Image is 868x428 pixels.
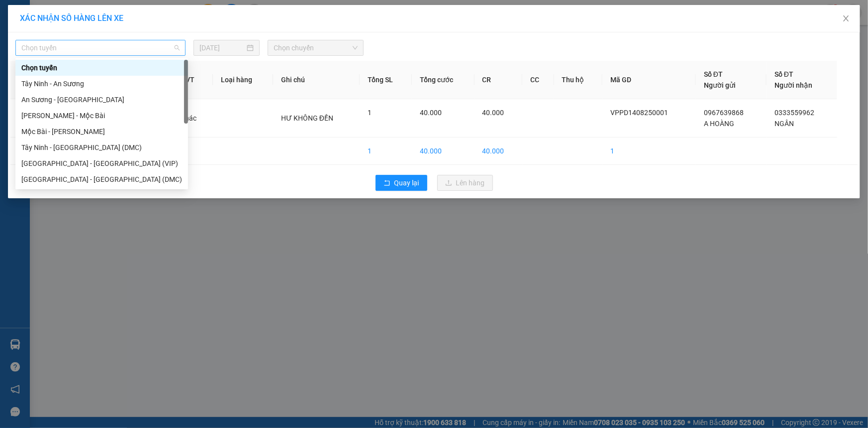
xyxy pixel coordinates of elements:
[21,40,180,55] span: Chọn tuyến
[774,70,793,78] span: Số ĐT
[842,14,850,22] span: close
[213,61,273,99] th: Loại hàng
[21,78,182,89] div: Tây Ninh - An Sương
[21,62,182,73] div: Chọn tuyến
[384,179,390,187] span: rollback
[376,175,427,191] button: rollbackQuay lại
[273,61,360,99] th: Ghi chú
[704,81,736,89] span: Người gửi
[10,99,47,138] td: 1
[15,155,188,171] div: Sài Gòn - Tây Ninh (VIP)
[20,13,123,23] span: XÁC NHẬN SỐ HÀNG LÊN XE
[412,138,475,165] td: 40.000
[774,109,814,117] span: 0333559962
[21,142,182,153] div: Tây Ninh - [GEOGRAPHIC_DATA] (DMC)
[360,61,412,99] th: Tổng SL
[610,109,668,117] span: VPPD1408250001
[15,108,188,124] div: Hồ Chí Minh - Mộc Bài
[10,61,47,99] th: STT
[12,12,62,62] img: logo.jpg
[360,138,412,165] td: 1
[15,171,188,187] div: Sài Gòn - Tây Ninh (DMC)
[412,61,475,99] th: Tổng cước
[420,109,442,117] span: 40.000
[21,158,182,169] div: [GEOGRAPHIC_DATA] - [GEOGRAPHIC_DATA] (VIP)
[15,124,188,140] div: Mộc Bài - Hồ Chí Minh
[15,76,188,92] div: Tây Ninh - An Sương
[21,110,182,121] div: [PERSON_NAME] - Mộc Bài
[12,72,148,106] b: GỬI : PV [GEOGRAPHIC_DATA]
[21,94,182,105] div: An Sương - [GEOGRAPHIC_DATA]
[774,120,794,128] span: NGÂN
[704,109,744,117] span: 0967639868
[704,70,723,78] span: Số ĐT
[93,24,416,37] li: [STREET_ADDRESS][PERSON_NAME]. [GEOGRAPHIC_DATA], Tỉnh [GEOGRAPHIC_DATA]
[475,138,522,165] td: 40.000
[394,177,419,188] span: Quay lại
[602,138,696,165] td: 1
[21,174,182,185] div: [GEOGRAPHIC_DATA] - [GEOGRAPHIC_DATA] (DMC)
[482,109,504,117] span: 40.000
[832,5,860,33] button: Close
[15,92,188,108] div: An Sương - Tây Ninh
[173,99,213,138] td: Khác
[704,120,734,128] span: A HOÀNG
[281,114,333,122] span: HƯ KHÔNG ĐỀN
[368,109,372,117] span: 1
[437,175,493,191] button: uploadLên hàng
[274,40,358,55] span: Chọn chuyến
[199,42,245,53] input: 14/08/2025
[554,61,603,99] th: Thu hộ
[602,61,696,99] th: Mã GD
[522,61,554,99] th: CC
[21,126,182,137] div: Mộc Bài - [PERSON_NAME]
[774,81,812,89] span: Người nhận
[93,37,416,49] li: Hotline: 1900 8153
[475,61,522,99] th: CR
[15,140,188,155] div: Tây Ninh - Sài Gòn (DMC)
[173,61,213,99] th: ĐVT
[15,60,188,76] div: Chọn tuyến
